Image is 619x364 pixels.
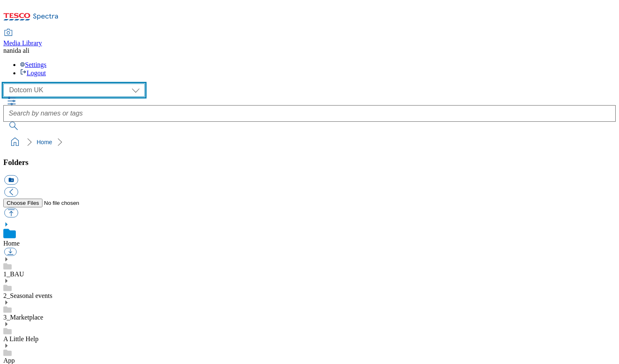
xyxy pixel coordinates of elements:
[3,39,42,47] span: Media Library
[3,292,52,299] a: 2_Seasonal events
[10,47,30,54] span: nida ali
[3,357,15,364] a: App
[8,135,22,149] a: home
[3,134,616,150] nav: breadcrumb
[3,47,10,54] span: na
[3,105,616,122] input: Search by names or tags
[3,30,42,47] a: Media Library
[20,69,46,76] a: Logout
[37,139,52,145] a: Home
[20,61,47,68] a: Settings
[3,158,616,167] h3: Folders
[3,240,20,247] a: Home
[3,314,43,321] a: 3_Marketplace
[3,335,38,342] a: A Little Help
[3,271,24,278] a: 1_BAU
